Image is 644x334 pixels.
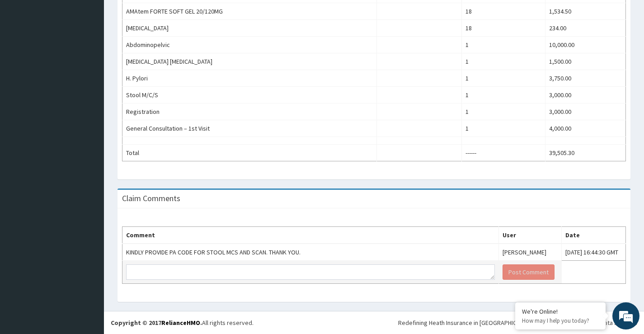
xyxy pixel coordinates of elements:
[5,231,172,263] textarea: Type your message and hit 'Enter'
[522,307,599,315] div: We're Online!
[461,37,545,53] td: 1
[47,51,152,62] div: Chat with us now
[545,120,626,137] td: 4,000.00
[122,87,377,103] td: Stool M/C/S
[562,244,626,261] td: [DATE] 16:44:30 GMT
[122,194,180,202] h3: Claim Comments
[461,87,545,103] td: 1
[545,70,626,87] td: 3,750.00
[52,106,125,197] span: We're online!
[499,244,562,261] td: [PERSON_NAME]
[122,120,377,137] td: General Consultation – 1st Visit
[122,145,377,161] td: Total
[522,317,599,325] p: How may I help you today?
[104,311,644,334] footer: All rights reserved.
[461,20,545,37] td: 18
[111,319,202,327] strong: Copyright © 2017 .
[148,5,170,26] div: Minimize live chat window
[545,37,626,53] td: 10,000.00
[503,264,555,280] button: Post Comment
[461,70,545,87] td: 1
[545,103,626,120] td: 3,000.00
[545,87,626,103] td: 3,000.00
[545,3,626,20] td: 1,534.50
[122,3,377,20] td: AMAtem FORTE SOFT GEL 20/120MG
[545,53,626,70] td: 1,500.00
[17,45,37,68] img: d_794563401_company_1708531726252_794563401
[122,244,499,261] td: KINDLY PROVIDE PA CODE FOR STOOL MCS AND SCAN. THANK YOU.
[545,20,626,37] td: 234.00
[461,145,545,161] td: ------
[398,318,637,327] div: Redefining Heath Insurance in [GEOGRAPHIC_DATA] using Telemedicine and Data Science!
[461,53,545,70] td: 1
[122,37,377,53] td: Abdominopelvic
[461,103,545,120] td: 1
[122,70,377,87] td: H. Pylori
[461,120,545,137] td: 1
[562,227,626,244] th: Date
[122,53,377,70] td: [MEDICAL_DATA] [MEDICAL_DATA]
[545,145,626,161] td: 39,505.30
[122,103,377,120] td: Registration
[161,319,200,327] a: RelianceHMO
[499,227,562,244] th: User
[461,3,545,20] td: 18
[122,227,499,244] th: Comment
[122,20,377,37] td: [MEDICAL_DATA]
